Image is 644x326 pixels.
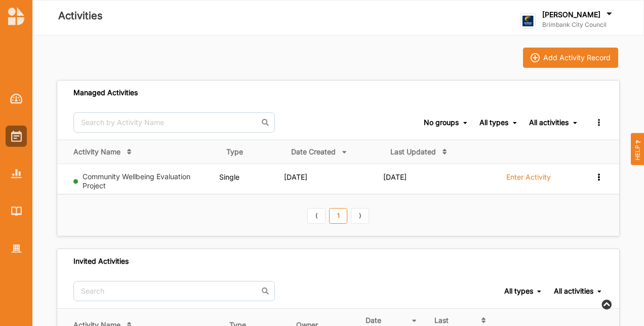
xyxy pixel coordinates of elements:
[10,94,23,104] img: Dashboard
[284,173,307,181] span: [DATE]
[73,147,120,156] div: Activity Name
[529,118,569,127] div: All activities
[6,88,27,109] a: Dashboard
[11,131,22,142] img: Activities
[307,208,326,224] a: Previous item
[11,244,22,253] img: Organisation
[479,118,508,127] div: All types
[58,8,103,24] label: Activities
[383,173,407,181] span: [DATE]
[8,7,24,25] img: logo
[506,172,551,187] a: Enter Activity
[83,172,190,190] a: Community Wellbeing Evaluation Project
[73,88,138,97] div: Managed Activities
[523,48,618,68] button: iconAdd Activity Record
[291,147,336,156] div: Date Created
[542,21,614,29] label: Brimbank City Council
[73,257,129,266] div: Invited Activities
[424,118,459,127] div: No groups
[73,281,275,301] input: Search
[329,208,347,224] a: 1
[306,207,371,224] div: Pagination Navigation
[11,169,22,178] img: Reports
[6,126,27,147] a: Activities
[390,147,436,156] div: Last Updated
[554,287,593,296] div: All activities
[504,287,533,296] div: All types
[6,200,27,222] a: Library
[543,53,611,62] div: Add Activity Record
[6,238,27,259] a: Organisation
[531,53,540,62] img: icon
[11,207,22,215] img: Library
[506,173,551,182] label: Enter Activity
[351,208,369,224] a: Next item
[219,173,239,181] span: Single
[6,163,27,184] a: Reports
[542,10,600,19] label: [PERSON_NAME]
[520,13,536,29] img: logo
[219,140,285,164] th: Type
[73,112,275,133] input: Search by Activity Name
